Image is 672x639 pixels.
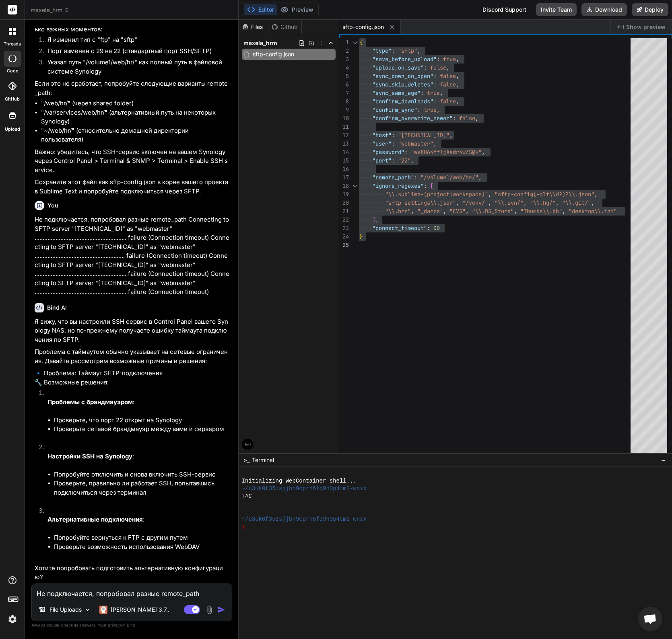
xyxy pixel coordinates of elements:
[252,49,295,59] span: sftp-config.json
[443,55,456,63] span: true
[31,621,232,629] p: Always double-check its answers. Your in Bind
[339,199,349,207] div: 20
[632,3,668,16] button: Deploy
[372,98,433,105] span: "confirm_downloads"
[392,140,395,147] span: :
[268,23,301,31] div: Github
[339,123,349,131] div: 11
[243,456,249,464] span: >_
[41,35,231,47] li: Я изменил тип с "ftp" на "sftp"
[495,191,594,198] span: "sftp-config(-alt\\d?)?\\.json"
[638,607,662,631] div: Open chat
[459,115,475,122] span: false
[478,174,482,181] span: ,
[411,148,482,156] span: "wV8H64ff!jAsdr4wZS@*"
[35,564,231,582] p: Хотите попробовать подготовить альтернативную конфигурацию?
[239,23,268,31] div: Files
[339,47,349,55] div: 2
[372,216,375,223] span: ]
[421,89,424,97] span: :
[339,241,349,249] div: 25
[41,47,231,58] li: Порт изменен с 29 на 22 (стандартный порт SSH/SFTP)
[244,4,277,15] button: Editor
[398,140,433,147] span: "webmaster"
[359,233,363,240] span: }
[242,477,357,485] span: Initializing WebContainer shell...
[372,72,433,80] span: "sync_down_on_open"
[35,215,231,297] p: Не подключается, попробовал разные remote_path Connecting to SFTP server "[TECHNICAL_ID]" as "web...
[342,23,384,31] span: sftp-config.json
[245,493,252,500] span: ^C
[449,208,466,215] span: "CVS"
[47,516,143,523] strong: Альтернативные подключения
[243,39,277,47] span: maxela_hrm
[440,98,456,105] span: false
[339,165,349,173] div: 16
[581,3,627,16] button: Download
[99,606,107,614] img: Claude 3.7 Sonnet (Anthropic)
[372,115,453,122] span: "confirm_overwrite_newer"
[252,456,274,464] span: Terminal
[339,207,349,216] div: 21
[372,55,437,63] span: "save_before_upload"
[466,208,469,215] span: ,
[472,208,514,215] span: "\\.DS_Store"
[41,108,231,126] li: "/var/services/web/hr/" (альтернативный путь на некоторых Synology)
[440,72,456,80] span: false
[433,140,437,147] span: ,
[339,114,349,123] div: 10
[31,6,70,14] span: maxela_hrm
[54,542,231,552] li: Проверьте возможность использования WebDAV
[562,199,591,206] span: "\\.git/"
[417,47,421,54] span: ,
[488,199,491,206] span: ,
[47,398,133,406] strong: Проблемы с брандмауэром
[475,115,478,122] span: ,
[54,479,231,497] li: Проверьте, правильно ли работает SSH, попытавшись подключиться через терминал
[437,106,440,113] span: ,
[217,606,225,614] img: icon
[392,157,395,164] span: :
[443,208,446,215] span: ,
[392,131,395,139] span: :
[427,89,440,97] span: true
[372,182,424,189] span: "ignore_regexes"
[41,126,231,144] li: "~/web/hr/" (относительно домашней директории пользователя)
[5,96,20,103] label: GitHub
[41,99,231,108] li: "/web/hr/" (через shared folder)
[339,64,349,72] div: 4
[54,416,231,425] li: Проверьте, что порт 22 открыт на Synology
[339,97,349,106] div: 8
[372,89,421,97] span: "sync_same_age"
[524,199,527,206] span: ,
[339,148,349,156] div: 14
[404,148,408,156] span: :
[437,55,440,63] span: :
[339,173,349,182] div: 17
[488,191,491,198] span: ,
[84,606,91,613] img: Pick Models
[456,81,459,88] span: ,
[35,347,231,366] p: Проблема с таймаутом обычно указывает на сетевые ограничения. Давайте рассмотрим возможные причин...
[569,208,617,215] span: "desktop\\.ini"
[242,493,245,500] span: ❯
[456,55,459,63] span: ,
[6,612,19,626] img: settings
[562,208,565,215] span: ,
[398,47,417,54] span: "sftp"
[277,4,317,15] button: Preview
[385,191,488,198] span: "\\.sublime-(project|workspace)"
[41,58,231,76] li: Указал путь "/volume1/web/hr/" как полный путь в файловой системе Synology
[372,106,417,113] span: "confirm_sync"
[372,148,404,156] span: "password"
[339,232,349,241] div: 24
[242,516,367,523] span: ~/u3uk0f35zsjjbn9cprh6fq9h0p4tm2-wnxx
[591,199,594,206] span: ,
[424,106,437,113] span: true
[339,55,349,64] div: 3
[372,47,392,54] span: "type"
[47,452,132,460] strong: Настройки SSH на Synology
[49,606,82,614] p: File Uploads
[424,64,427,71] span: :
[372,131,392,139] span: "host"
